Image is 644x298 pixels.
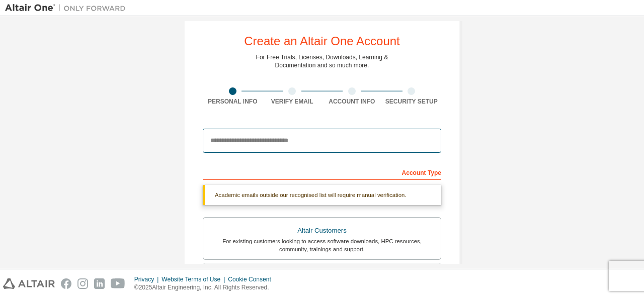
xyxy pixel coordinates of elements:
[203,185,441,205] div: Academic emails outside our recognised list will require manual verification.
[5,3,131,13] img: Altair One
[382,97,442,106] div: Security Setup
[203,97,263,106] div: Personal Info
[322,97,382,106] div: Account Info
[263,97,323,106] div: Verify Email
[77,278,88,289] img: instagram.svg
[134,283,277,292] p: © 2025 Altair Engineering, Inc. All Rights Reserved.
[203,164,441,180] div: Account Type
[256,53,388,69] div: For Free Trials, Licenses, Downloads, Learning & Documentation and so much more.
[228,275,277,283] div: Cookie Consent
[209,237,435,253] div: For existing customers looking to access software downloads, HPC resources, community, trainings ...
[3,278,55,289] img: altair_logo.svg
[61,278,71,289] img: facebook.svg
[134,275,162,283] div: Privacy
[209,224,435,238] div: Altair Customers
[94,278,105,289] img: linkedin.svg
[111,278,125,289] img: youtube.svg
[244,35,400,47] div: Create an Altair One Account
[162,275,228,283] div: Website Terms of Use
